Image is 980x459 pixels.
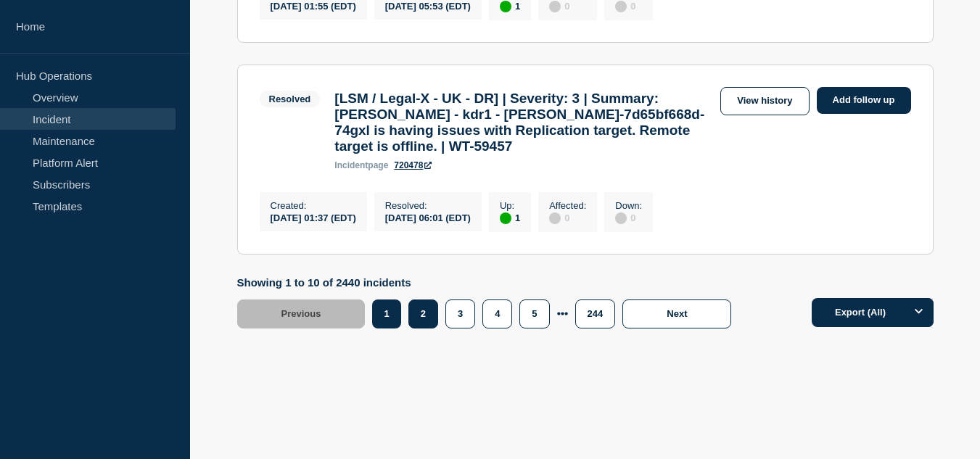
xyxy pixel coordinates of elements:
button: 3 [445,299,475,328]
div: 0 [615,211,642,224]
button: Export (All) [812,298,934,327]
button: 1 [372,299,400,328]
button: Previous [237,299,366,328]
span: Resolved [260,91,321,107]
div: [DATE] 01:37 (EDT) [271,211,356,223]
div: 1 [500,211,520,224]
p: Up : [500,200,520,211]
p: Down : [615,200,642,211]
div: disabled [549,212,561,224]
div: [DATE] 06:01 (EDT) [385,211,471,223]
a: 720478 [394,160,432,170]
div: up [500,212,511,224]
div: disabled [615,212,627,224]
p: page [334,160,388,170]
span: Next [667,308,687,319]
button: 5 [519,299,549,328]
button: 4 [482,299,512,328]
div: 0 [549,211,586,224]
button: Next [622,299,731,328]
h3: [LSM / Legal-X - UK - DR] | Severity: 3 | Summary: [PERSON_NAME] - kdr1 - [PERSON_NAME]-7d65bf668... [334,91,713,154]
button: 2 [408,299,438,328]
span: incident [334,160,368,170]
p: Created : [271,200,356,211]
p: Showing 1 to 10 of 2440 incidents [237,276,739,289]
div: disabled [549,1,561,12]
span: Previous [281,308,321,319]
p: Affected : [549,200,586,211]
button: Options [905,298,934,327]
div: disabled [615,1,627,12]
a: View history [720,87,809,115]
button: 244 [575,299,616,328]
a: Add follow up [817,87,911,114]
p: Resolved : [385,200,471,211]
div: up [500,1,511,12]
